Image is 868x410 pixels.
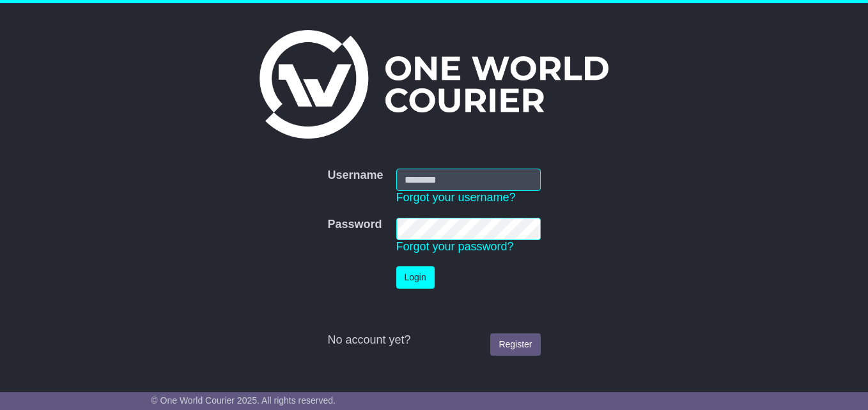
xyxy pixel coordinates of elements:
[327,218,382,232] label: Password
[396,240,514,253] a: Forgot your password?
[327,169,383,183] label: Username
[396,191,516,204] a: Forgot your username?
[151,395,336,406] span: © One World Courier 2025. All rights reserved.
[327,333,540,347] div: No account yet?
[260,30,608,139] img: One World
[396,266,435,289] button: Login
[490,333,540,356] a: Register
